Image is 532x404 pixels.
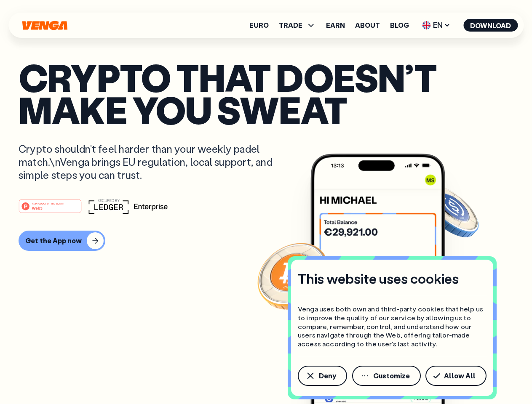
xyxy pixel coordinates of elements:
img: flag-uk [422,21,430,29]
span: TRADE [279,22,302,29]
svg: Home [21,21,68,30]
a: Earn [326,22,345,29]
button: Customize [352,366,421,386]
div: Get the App now [25,237,82,245]
span: Deny [319,372,336,379]
button: Get the App now [19,231,105,251]
a: Blog [390,22,409,29]
span: TRADE [279,20,316,30]
a: Euro [249,22,269,29]
a: Get the App now [19,231,513,251]
button: Deny [298,366,347,386]
button: Download [463,19,518,32]
img: Bitcoin [256,238,331,314]
a: About [355,22,380,29]
span: EN [419,19,453,32]
tspan: #1 PRODUCT OF THE MONTH [32,202,64,205]
p: Crypto that doesn’t make you sweat [19,61,513,125]
p: Venga uses both own and third-party cookies that help us to improve the quality of our service by... [298,305,487,348]
span: Customize [373,372,410,379]
img: USDC coin [420,181,481,242]
button: Allow All [425,366,487,386]
h4: This website uses cookies [298,270,459,287]
p: Crypto shouldn’t feel harder than your weekly padel match.\nVenga brings EU regulation, local sup... [19,142,285,182]
span: Allow All [444,372,476,379]
a: #1 PRODUCT OF THE MONTHWeb3 [19,204,82,215]
tspan: Web3 [32,205,43,210]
